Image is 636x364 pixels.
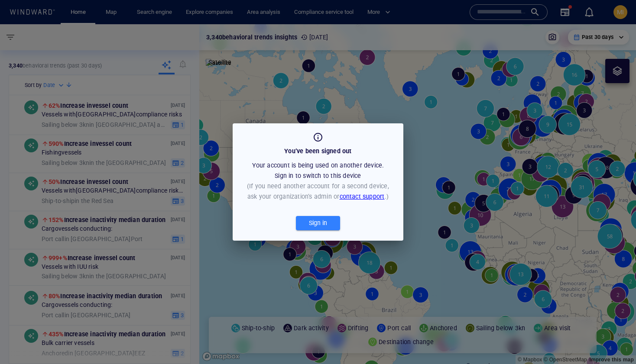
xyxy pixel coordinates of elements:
[247,181,389,202] p: (If you need another account for a second device, ask your organization’s admin or .)
[340,193,385,200] a: contact support
[282,144,353,158] div: You’ve been signed out
[296,216,340,230] button: Sign in
[252,160,384,181] p: Your account is being used on another device. Sign in to switch to this device
[307,216,329,230] div: Sign in
[599,325,630,358] iframe: Chat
